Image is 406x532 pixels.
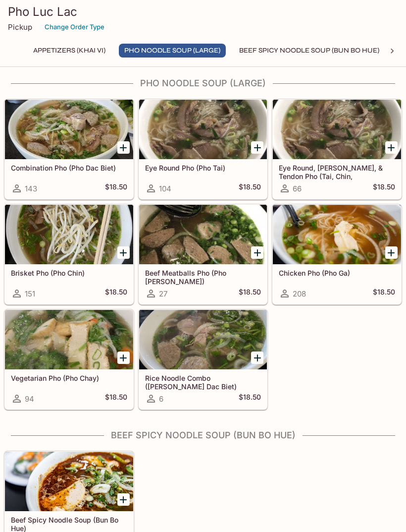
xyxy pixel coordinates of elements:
[385,141,398,154] button: Add Eye Round, Brisket, & Tendon Pho (Tai, Chin, Gan)
[251,141,263,154] button: Add Eye Round Pho (Pho Tai)
[5,452,133,511] div: Beef Spicy Noodle Soup (Bun Bo Hue)
[105,288,127,299] h5: $18.50
[119,44,226,58] button: Pho Noodle Soup (Large)
[117,352,130,364] button: Add Vegetarian Pho (Pho Chay)
[117,141,130,154] button: Add Combination Pho (Pho Dac Biet)
[239,182,261,194] h5: $18.50
[139,309,268,410] a: Rice Noodle Combo ([PERSON_NAME] Dac Biet)6$18.50
[11,269,127,277] h5: Brisket Pho (Pho Chin)
[272,99,402,199] a: Eye Round, [PERSON_NAME], & Tendon Pho (Tai, Chin, [GEOGRAPHIC_DATA])66$18.50
[4,78,402,89] h4: Pho Noodle Soup (Large)
[139,205,267,264] div: Beef Meatballs Pho (Pho Bo Vien)
[385,246,398,259] button: Add Chicken Pho (Pho Ga)
[25,289,35,298] span: 151
[4,99,134,199] a: Combination Pho (Pho Dac Biet)143$18.50
[4,204,134,304] a: Brisket Pho (Pho Chin)151$18.50
[139,100,267,159] div: Eye Round Pho (Pho Tai)
[8,4,398,19] h3: Pho Luc Lac
[11,164,127,172] h5: Combination Pho (Pho Dac Biet)
[25,184,37,193] span: 143
[273,205,401,264] div: Chicken Pho (Pho Ga)
[11,516,127,532] h5: Beef Spicy Noodle Soup (Bun Bo Hue)
[105,182,127,194] h5: $18.50
[293,184,302,193] span: 66
[234,44,385,58] button: Beef Spicy Noodle Soup (Bun Bo Hue)
[293,289,306,298] span: 208
[139,310,267,369] div: Rice Noodle Combo (Hu Tieu Dac Biet)
[272,204,402,304] a: Chicken Pho (Pho Ga)208$18.50
[5,310,133,369] div: Vegetarian Pho (Pho Chay)
[145,374,261,390] h5: Rice Noodle Combo ([PERSON_NAME] Dac Biet)
[4,430,402,441] h4: Beef Spicy Noodle Soup (Bun Bo Hue)
[11,374,127,382] h5: Vegetarian Pho (Pho Chay)
[251,246,263,259] button: Add Beef Meatballs Pho (Pho Bo Vien)
[159,289,167,298] span: 27
[8,22,32,32] p: Pickup
[139,204,268,304] a: Beef Meatballs Pho (Pho [PERSON_NAME])27$18.50
[4,309,134,410] a: Vegetarian Pho (Pho Chay)94$18.50
[279,164,395,180] h5: Eye Round, [PERSON_NAME], & Tendon Pho (Tai, Chin, [GEOGRAPHIC_DATA])
[159,184,171,193] span: 104
[279,269,395,277] h5: Chicken Pho (Pho Ga)
[239,288,261,299] h5: $18.50
[139,99,268,199] a: Eye Round Pho (Pho Tai)104$18.50
[25,394,34,404] span: 94
[145,164,261,172] h5: Eye Round Pho (Pho Tai)
[117,246,130,259] button: Add Brisket Pho (Pho Chin)
[239,393,261,405] h5: $18.50
[251,352,263,364] button: Add Rice Noodle Combo (Hu Tieu Dac Biet)
[105,393,127,405] h5: $18.50
[28,44,111,58] button: Appetizers (Khai Vi)
[145,269,261,285] h5: Beef Meatballs Pho (Pho [PERSON_NAME])
[5,100,133,159] div: Combination Pho (Pho Dac Biet)
[373,288,395,299] h5: $18.50
[5,205,133,264] div: Brisket Pho (Pho Chin)
[159,394,163,404] span: 6
[40,19,109,35] button: Change Order Type
[117,493,130,506] button: Add Beef Spicy Noodle Soup (Bun Bo Hue)
[273,100,401,159] div: Eye Round, Brisket, & Tendon Pho (Tai, Chin, Gan)
[373,182,395,194] h5: $18.50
